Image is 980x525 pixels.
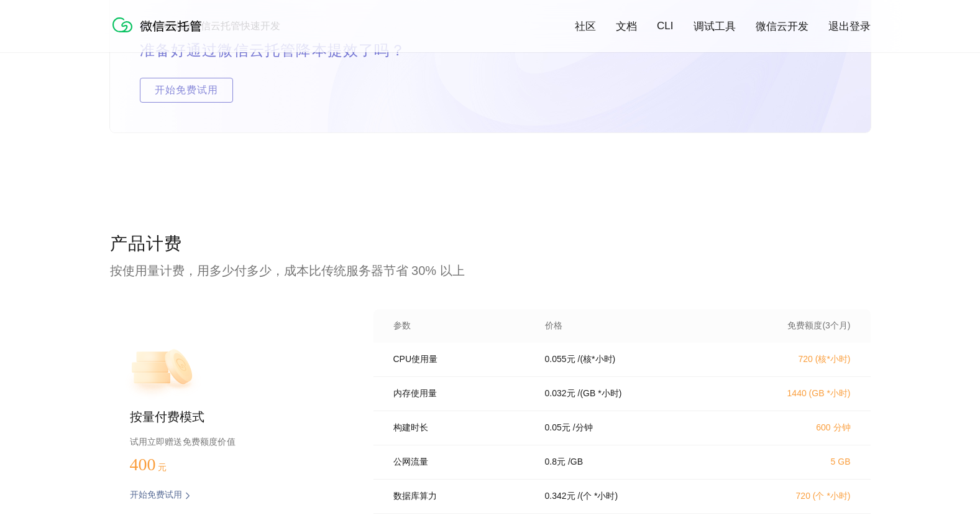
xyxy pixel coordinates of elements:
[130,490,182,502] p: 开始免费试用
[568,457,583,468] p: / GB
[578,491,618,502] p: / (个 *小时)
[741,388,851,399] p: 1440 (GB *小时)
[741,320,851,332] p: 免费额度(3个月)
[393,457,528,468] p: 公网流量
[110,232,871,257] p: 产品计费
[545,457,566,468] p: 0.8 元
[573,422,593,434] p: / 分钟
[741,422,851,434] p: 600 分钟
[393,422,528,434] p: 构建时长
[756,19,808,34] a: 微信云开发
[110,12,209,37] img: 微信云托管
[393,491,528,502] p: 数据库算力
[130,409,334,426] p: 按量付费模式
[158,463,167,472] span: 元
[545,354,575,365] p: 0.055 元
[545,491,575,502] p: 0.342 元
[828,19,871,34] a: 退出登录
[657,20,673,32] a: CLI
[110,262,871,279] p: 按使用量计费，用多少付多少，成本比传统服务器节省 30% 以上
[741,354,851,365] p: 720 (核*小时)
[393,388,528,399] p: 内存使用量
[545,320,562,332] p: 价格
[575,19,596,34] a: 社区
[545,422,570,434] p: 0.05 元
[741,491,851,502] p: 720 (个 *小时)
[130,434,334,450] p: 试用立即赠送免费额度价值
[130,455,192,475] p: 400
[393,320,528,332] p: 参数
[578,354,616,365] p: / (核*小时)
[110,29,209,39] a: 微信云托管
[616,19,637,34] a: 文档
[694,19,736,34] a: 调试工具
[393,354,528,365] p: CPU使用量
[140,78,232,103] span: 开始免费试用
[545,388,575,399] p: 0.032 元
[741,457,851,467] p: 5 GB
[578,388,622,399] p: / (GB *小时)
